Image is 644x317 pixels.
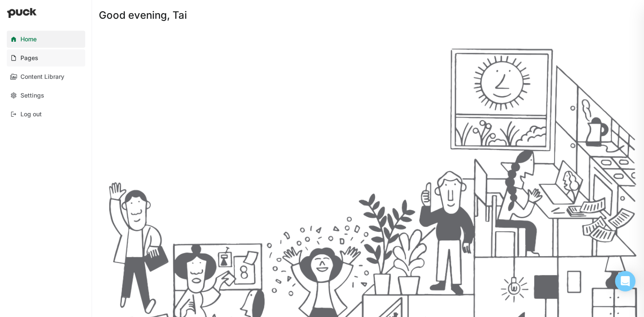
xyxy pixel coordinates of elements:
a: Pages [7,49,85,66]
a: Settings [7,87,85,104]
div: Content Library [20,73,64,81]
div: Home [20,36,37,43]
div: Pages [20,55,38,62]
div: Log out [20,111,42,118]
div: Good evening, Tai [99,10,187,20]
a: Home [7,31,85,48]
div: Open Intercom Messenger [615,271,635,291]
div: Settings [20,92,44,99]
a: Content Library [7,68,85,85]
